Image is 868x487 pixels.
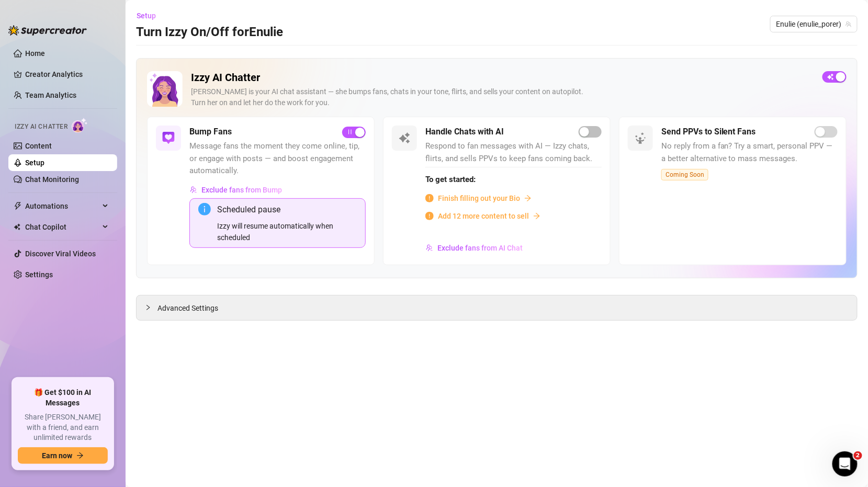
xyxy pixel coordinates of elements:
[524,195,532,202] span: arrow-right
[398,132,411,144] img: svg%3e
[25,175,79,184] a: Chat Monitoring
[425,140,602,165] span: Respond to fan messages with AI — Izzy chats, flirts, and sells PPVs to keep fans coming back.
[425,212,434,220] span: info-circle
[25,219,99,235] span: Chat Copilot
[136,7,164,24] button: Setup
[137,12,156,20] span: Setup
[15,122,67,132] span: Izzy AI Chatter
[162,132,175,144] img: svg%3e
[201,186,282,194] span: Exclude fans from Bump
[25,49,45,58] a: Home
[217,220,357,243] div: Izzy will resume automatically when scheduled
[634,132,647,144] img: svg%3e
[191,71,814,84] h2: Izzy AI Chatter
[217,203,357,216] div: Scheduled pause
[157,302,218,314] span: Advanced Settings
[18,388,108,408] span: 🎁 Get $100 in AI Messages
[25,270,53,279] a: Settings
[832,451,858,477] iframe: Intercom live chat
[425,175,476,184] strong: To get started:
[25,66,109,83] a: Creator Analytics
[25,142,52,150] a: Content
[72,118,88,133] img: AI Chatter
[145,302,157,313] div: collapsed
[18,447,108,464] button: Earn nowarrow-right
[191,86,814,108] div: [PERSON_NAME] is your AI chat assistant — she bumps fans, chats in your tone, flirts, and sells y...
[661,140,838,165] span: No reply from a fan? Try a smart, personal PPV — a better alternative to mass messages.
[425,240,523,256] button: Exclude fans from AI Chat
[854,451,862,460] span: 2
[425,126,504,138] h5: Handle Chats with AI
[846,21,852,27] span: team
[136,24,283,41] h3: Turn Izzy On/Off for Enulie
[776,16,851,32] span: Enulie (enulie_porer)
[437,244,523,252] span: Exclude fans from AI Chat
[18,412,108,443] span: Share [PERSON_NAME] with a friend, and earn unlimited rewards
[426,244,433,252] img: svg%3e
[189,182,283,198] button: Exclude fans from Bump
[14,223,20,231] img: Chat Copilot
[533,212,540,220] span: arrow-right
[661,169,708,180] span: Coming Soon
[147,71,183,107] img: Izzy AI Chatter
[425,194,434,202] span: info-circle
[8,25,87,36] img: logo-BBDzfeDw.svg
[14,202,22,210] span: thunderbolt
[190,186,197,194] img: svg%3e
[438,210,529,222] span: Add 12 more content to sell
[76,452,84,459] span: arrow-right
[25,91,76,99] a: Team Analytics
[25,250,96,258] a: Discover Viral Videos
[25,198,99,214] span: Automations
[661,126,756,138] h5: Send PPVs to Silent Fans
[42,451,72,460] span: Earn now
[189,140,366,177] span: Message fans the moment they come online, tip, or engage with posts — and boost engagement automa...
[198,203,211,216] span: info-circle
[25,158,44,167] a: Setup
[145,304,151,311] span: collapsed
[189,126,232,138] h5: Bump Fans
[438,192,520,204] span: Finish filling out your Bio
